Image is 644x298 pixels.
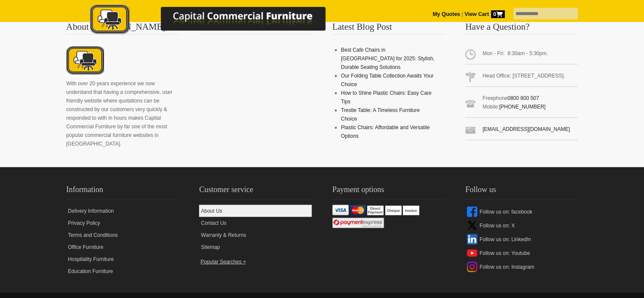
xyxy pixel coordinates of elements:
[465,45,578,64] span: Mon - Fri: 8:30am - 5:30pm.
[66,79,179,148] p: With over 20 years experience we now understand that having a comprehensive, user friendly websit...
[465,205,578,218] a: Follow us on: facebook
[66,205,179,217] a: Delivery Information
[341,47,435,70] a: Best Cafe Chairs in [GEOGRAPHIC_DATA] for 2025: Stylish, Durable Seating Solutions
[199,241,312,253] a: Sitemap
[499,103,546,109] a: [PHONE_NUMBER]
[66,253,179,265] a: Hospitality Furniture
[66,45,104,76] img: About CCFNZ Logo
[491,10,505,18] span: 0
[332,22,445,34] h3: Latest Blog Post
[465,22,578,34] h3: Have a Question?
[341,124,430,139] a: Plastic Chairs: Affordable and Versatile Options
[507,95,539,101] a: 0800 800 507
[465,260,578,273] a: Follow us on: Instagram
[467,234,477,244] img: linkedin-icon
[66,241,179,253] a: Office Furniture
[482,126,570,132] a: [EMAIL_ADDRESS][DOMAIN_NAME]
[350,205,366,215] img: Mastercard
[66,4,367,38] a: Capital Commercial Furniture Logo
[465,232,578,246] a: Follow us on: LinkedIn
[341,107,420,121] a: Trestle Table: A Timeless Furniture Choice
[199,217,312,229] a: Contact Us
[465,218,578,232] a: Follow us on: X
[332,217,384,228] img: Windcave / Payment Express
[465,246,578,260] a: Follow us on: Youtube
[341,72,434,87] a: Our Folding Table Collection Awaits Your Choice
[66,4,367,36] img: Capital Commercial Furniture Logo
[332,183,445,199] h2: Payment options
[403,205,419,214] img: Invoice
[199,229,312,241] a: Warranty & Returns
[467,206,477,217] img: facebook-icon
[467,248,477,258] img: youtube-icon
[464,11,505,17] strong: View Cart
[341,90,432,104] a: How to Shine Plastic Chairs: Easy Care Tips
[66,265,179,277] a: Education Furniture
[465,68,578,87] span: Head Office: [STREET_ADDRESS].
[199,205,312,217] a: About Us
[432,11,460,17] a: My Quotes
[199,45,311,140] iframe: fb:page Facebook Social Plugin
[66,217,179,229] a: Privacy Policy
[467,220,477,230] img: x-icon
[367,205,383,214] img: Direct Payment
[66,183,179,199] h2: Information
[332,205,349,215] img: VISA
[465,90,578,118] span: Freephone Mobile:
[467,261,477,272] img: instagram-icon
[199,183,312,199] h2: Customer service
[463,11,505,17] a: View Cart0
[385,205,402,214] img: Cheque
[465,183,578,199] h2: Follow us
[66,229,179,241] a: Terms and Conditions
